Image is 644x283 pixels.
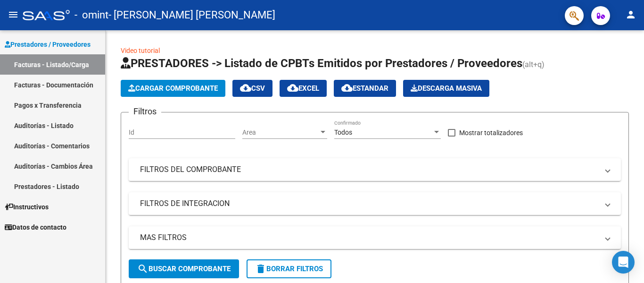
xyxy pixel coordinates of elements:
[240,82,251,94] mat-icon: cloud_download
[140,198,598,209] mat-panel-title: FILTROS DE INTEGRACION
[74,5,108,26] span: - omint
[5,202,49,212] span: Instructivos
[459,127,523,138] span: Mostrar totalizadores
[612,251,635,274] div: Open Intercom Messenger
[108,5,275,26] span: - [PERSON_NAME] [PERSON_NAME]
[240,84,265,93] span: CSV
[129,226,621,249] mat-expansion-panel-header: MAS FILTROS
[247,259,331,278] button: Borrar Filtros
[129,158,621,181] mat-expansion-panel-header: FILTROS DEL COMPROBANTE
[334,80,396,97] button: Estandar
[341,82,353,94] mat-icon: cloud_download
[137,265,231,273] span: Buscar Comprobante
[287,82,298,94] mat-icon: cloud_download
[334,129,352,136] span: Todos
[232,80,272,97] button: CSV
[121,80,225,97] button: Cargar Comprobante
[8,9,19,20] mat-icon: menu
[522,60,545,69] span: (alt+q)
[255,263,266,274] mat-icon: delete
[121,57,522,70] span: PRESTADORES -> Listado de CPBTs Emitidos por Prestadores / Proveedores
[128,84,218,93] span: Cargar Comprobante
[129,105,161,118] h3: Filtros
[140,232,598,243] mat-panel-title: MAS FILTROS
[137,263,149,274] mat-icon: search
[280,80,327,97] button: EXCEL
[129,192,621,215] mat-expansion-panel-header: FILTROS DE INTEGRACION
[255,265,323,273] span: Borrar Filtros
[287,84,319,93] span: EXCEL
[121,47,160,54] a: Video tutorial
[411,84,482,93] span: Descarga Masiva
[625,9,636,20] mat-icon: person
[5,39,91,50] span: Prestadores / Proveedores
[403,80,489,97] button: Descarga Masiva
[140,164,598,175] mat-panel-title: FILTROS DEL COMPROBANTE
[129,259,239,278] button: Buscar Comprobante
[5,222,66,232] span: Datos de contacto
[403,80,489,97] app-download-masive: Descarga masiva de comprobantes (adjuntos)
[242,129,319,137] span: Area
[341,84,388,93] span: Estandar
